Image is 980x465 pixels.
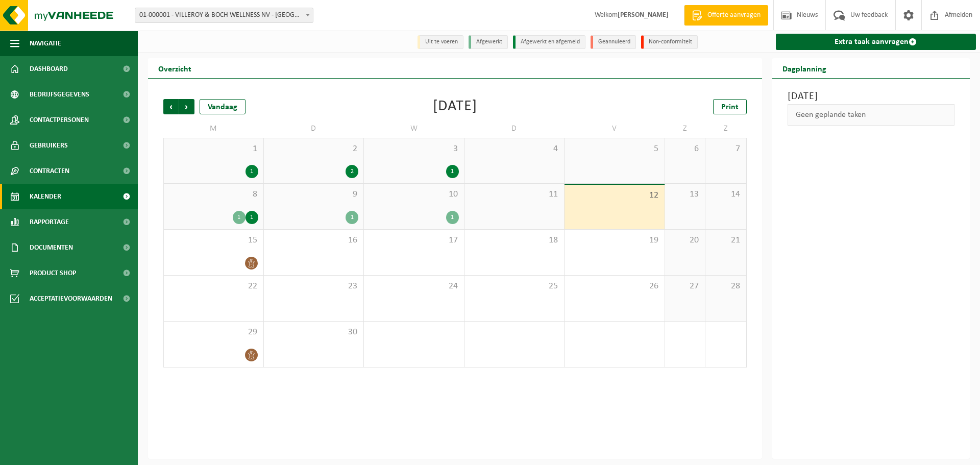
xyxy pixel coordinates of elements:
div: Geen geplande taken [788,104,955,126]
span: 8 [169,189,258,200]
span: 24 [369,281,459,292]
span: 6 [670,143,700,155]
div: 1 [446,211,459,224]
span: 30 [269,327,359,338]
span: 11 [470,189,559,200]
span: 2 [269,143,359,155]
span: 5 [570,143,659,155]
span: 3 [369,143,459,155]
span: Vorige [163,99,179,114]
span: 14 [710,189,741,200]
div: 1 [346,211,358,224]
span: 4 [470,143,559,155]
td: Z [665,119,706,138]
div: 1 [446,165,459,178]
td: Z [705,119,746,138]
span: 19 [570,235,659,246]
span: 18 [470,235,559,246]
span: 1 [169,143,258,155]
td: D [464,119,565,138]
a: Print [713,99,747,114]
div: Vandaag [200,99,246,114]
div: [DATE] [433,99,477,114]
td: M [163,119,264,138]
span: 29 [169,327,258,338]
span: Contactpersonen [30,107,89,133]
span: 28 [710,281,741,292]
h3: [DATE] [788,89,955,104]
div: 2 [346,165,358,178]
span: Offerte aanvragen [705,10,763,20]
span: Rapportage [30,209,69,235]
li: Geannuleerd [591,35,636,49]
span: 17 [369,235,459,246]
span: Print [721,103,739,111]
span: Acceptatievoorwaarden [30,286,112,311]
td: V [565,119,665,138]
span: Navigatie [30,31,61,56]
h2: Overzicht [148,58,202,78]
span: 15 [169,235,258,246]
td: D [264,119,364,138]
td: W [364,119,464,138]
span: 13 [670,189,700,200]
span: 20 [670,235,700,246]
div: 1 [233,211,246,224]
span: 21 [710,235,741,246]
span: 7 [710,143,741,155]
span: 01-000001 - VILLEROY & BOCH WELLNESS NV - ROESELARE [135,8,313,22]
span: 27 [670,281,700,292]
span: Documenten [30,235,73,260]
span: Gebruikers [30,133,68,158]
span: Contracten [30,158,69,184]
span: 12 [570,190,659,201]
li: Afgewerkt [469,35,508,49]
span: 26 [570,281,659,292]
span: 9 [269,189,359,200]
span: 25 [470,281,559,292]
span: 23 [269,281,359,292]
span: Volgende [179,99,194,114]
div: 1 [246,165,258,178]
strong: [PERSON_NAME] [618,11,669,19]
a: Offerte aanvragen [684,5,768,26]
span: Kalender [30,184,61,209]
li: Afgewerkt en afgemeld [513,35,585,49]
span: 10 [369,189,459,200]
span: 16 [269,235,359,246]
span: Dashboard [30,56,68,82]
li: Uit te voeren [418,35,463,49]
span: Product Shop [30,260,76,286]
span: Bedrijfsgegevens [30,82,89,107]
li: Non-conformiteit [641,35,698,49]
span: 01-000001 - VILLEROY & BOCH WELLNESS NV - ROESELARE [135,8,313,23]
a: Extra taak aanvragen [776,34,976,50]
span: 22 [169,281,258,292]
h2: Dagplanning [772,58,837,78]
div: 1 [246,211,258,224]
